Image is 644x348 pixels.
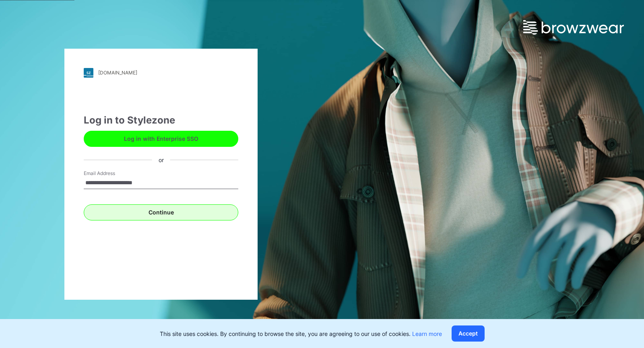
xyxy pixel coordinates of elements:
[84,131,238,147] button: Log in with Enterprise SSO
[452,325,485,342] button: Accept
[84,204,238,220] button: Continue
[523,20,624,35] img: browzwear-logo.e42bd6dac1945053ebaf764b6aa21510.svg
[412,330,442,337] a: Learn more
[160,329,442,338] p: This site uses cookies. By continuing to browse the site, you are agreeing to our use of cookies.
[84,170,140,177] label: Email Address
[98,70,137,76] div: [DOMAIN_NAME]
[84,68,238,78] a: [DOMAIN_NAME]
[152,156,170,164] div: or
[84,68,93,78] img: stylezone-logo.562084cfcfab977791bfbf7441f1a819.svg
[84,113,238,128] div: Log in to Stylezone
